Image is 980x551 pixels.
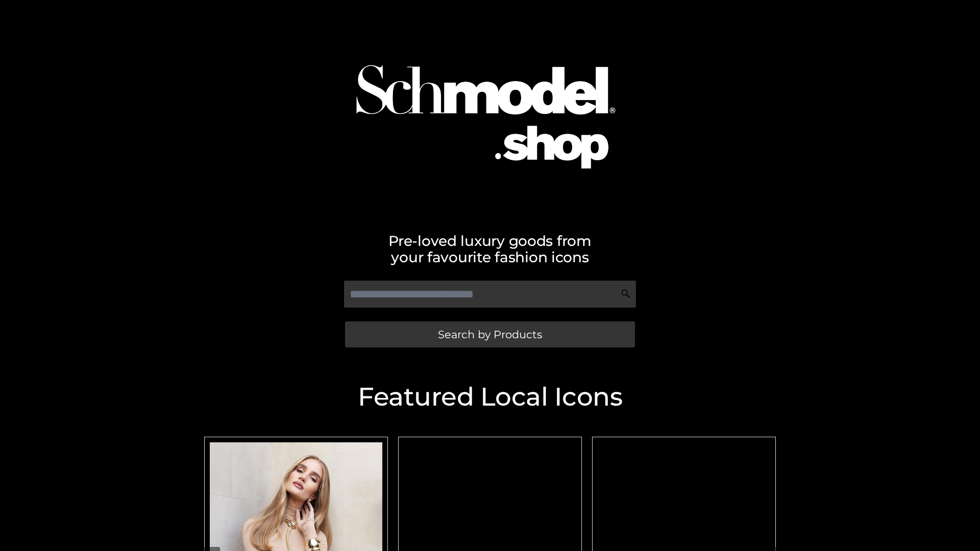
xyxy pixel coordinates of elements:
h2: Featured Local Icons​ [199,384,781,410]
span: Search by Products [438,329,542,340]
img: Search Icon [621,289,631,299]
h2: Pre-loved luxury goods from your favourite fashion icons [199,233,781,265]
a: Search by Products [345,321,635,347]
